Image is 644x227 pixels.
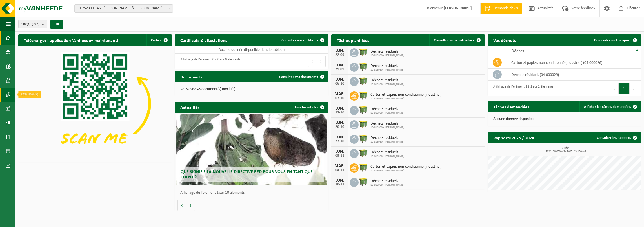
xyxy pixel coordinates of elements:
img: WB-1100-HPE-GN-50 [359,163,368,172]
span: Déchets résiduels [370,107,404,112]
a: Consulter les rapports [592,132,641,143]
div: 04-11 [334,168,345,172]
span: Demander un transport [594,38,631,42]
button: Next [317,56,326,67]
span: 10-816960 - [PERSON_NAME] [370,140,404,144]
img: WB-1100-HPE-GN-50 [359,47,368,57]
p: Aucune donnée disponible. [493,117,636,121]
span: Demande devis [492,6,519,11]
a: Afficher les tâches demandées [579,101,641,112]
button: Cachez [146,34,171,46]
button: Volgende [186,200,195,211]
h2: Actualités [175,102,205,113]
div: LUN. [334,149,345,154]
span: Carton et papier, non-conditionné (industriel) [370,93,441,97]
span: 10-752300 - ASS.VANDERBIEST ARMANDE & BETHUNE THIERRY - LIGNE [74,4,173,13]
div: 06-10 [334,82,345,86]
h2: Tâches planifiées [331,34,375,45]
a: Consulter vos documents [275,71,328,82]
div: LUN. [334,49,345,53]
h2: Vos déchets [488,34,521,45]
img: Download de VHEPlus App [18,46,172,161]
img: WB-1100-HPE-GN-50 [359,148,368,158]
span: 10-816960 - [PERSON_NAME] [370,155,404,158]
span: Déchets résiduels [370,179,404,184]
span: 10-816960 - [PERSON_NAME] [370,97,441,101]
img: WB-1100-HPE-GN-50 [359,105,368,115]
p: Vous avez 46 document(s) non lu(s). [180,87,323,91]
div: LUN. [334,121,345,125]
img: WB-1100-HPE-GN-50 [359,119,368,129]
span: Déchets résiduels [370,150,404,155]
div: LUN. [334,77,345,82]
a: Consulter votre calendrier [429,34,484,46]
img: WB-1100-HPE-GN-50 [359,177,368,187]
span: Déchets résiduels [370,136,404,140]
div: 29-09 [334,67,345,71]
span: Carton et papier, non-conditionné (industriel) [370,165,441,169]
button: 1 [619,83,630,94]
a: Consulter vos certificats [277,34,328,46]
div: 27-10 [334,139,345,143]
count: (2/2) [32,22,39,26]
span: 10-816960 - [PERSON_NAME] [370,54,404,57]
a: Demande devis [480,3,522,14]
div: LUN. [334,106,345,111]
a: Que signifie la nouvelle directive RED pour vous en tant que client ? [176,114,327,185]
h2: Rapports 2025 / 2024 [488,132,540,143]
span: 10-816960 - [PERSON_NAME] [370,184,404,187]
td: Aucune donnée disponible dans le tableau [175,46,328,54]
span: 10-816960 - [PERSON_NAME] [370,68,404,72]
span: Site(s) [21,20,39,29]
span: Consulter vos certificats [281,38,318,42]
div: 13-10 [334,111,345,115]
button: OK [50,20,63,29]
p: Affichage de l'élément 1 sur 10 éléments [180,191,325,195]
img: WB-1100-HPE-GN-50 [359,76,368,86]
span: 2024: 66,000 m3 - 2025: 45,100 m3 [490,150,641,153]
span: Déchets résiduels [370,78,404,83]
div: 10-11 [334,183,345,187]
a: Demander un transport [590,34,641,46]
h2: Certificats & attestations [175,34,233,45]
div: Affichage de l'élément 0 à 0 sur 0 éléments [177,55,241,67]
h3: Cube [490,146,641,153]
div: Affichage de l'élément 1 à 2 sur 2 éléments [490,82,554,95]
h2: Téléchargez l'application Vanheede+ maintenant! [18,34,124,45]
div: MAR. [334,92,345,96]
span: 10-752300 - ASS.VANDERBIEST ARMANDE & BETHUNE THIERRY - LIGNE [75,5,173,12]
span: Déchets résiduels [370,49,404,54]
img: WB-1100-HPE-GN-50 [359,62,368,71]
div: LUN. [334,63,345,67]
span: Déchet [511,49,524,53]
h2: Documents [175,71,208,82]
div: 20-10 [334,125,345,129]
td: carton et papier, non-conditionné (industriel) (04-000026) [507,56,641,69]
span: 10-816960 - [PERSON_NAME] [370,126,404,129]
span: 10-816960 - [PERSON_NAME] [370,169,441,173]
span: Afficher les tâches demandées [584,105,631,109]
button: Next [630,83,638,94]
button: Vorige [177,200,186,211]
span: Consulter votre calendrier [434,38,474,42]
span: Que signifie la nouvelle directive RED pour vous en tant que client ? [181,170,313,180]
td: déchets résiduels (04-000029) [507,69,641,81]
div: LUN. [334,135,345,139]
img: WB-1100-HPE-GN-50 [359,134,368,143]
div: 03-11 [334,154,345,158]
span: Cachez [151,38,161,42]
div: 22-09 [334,53,345,57]
div: MAR. [334,164,345,168]
span: Déchets résiduels [370,121,404,126]
span: Consulter vos documents [279,75,318,79]
span: 10-816960 - [PERSON_NAME] [370,83,404,86]
button: Previous [610,83,619,94]
a: Tous les articles [290,102,328,113]
button: Site(s)(2/2) [18,20,47,28]
button: Previous [308,56,317,67]
div: LUN. [334,178,345,183]
h2: Tâches demandées [488,101,535,112]
div: 07-10 [334,96,345,100]
span: 10-816960 - [PERSON_NAME] [370,112,404,115]
img: WB-1100-HPE-GN-50 [359,91,368,100]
